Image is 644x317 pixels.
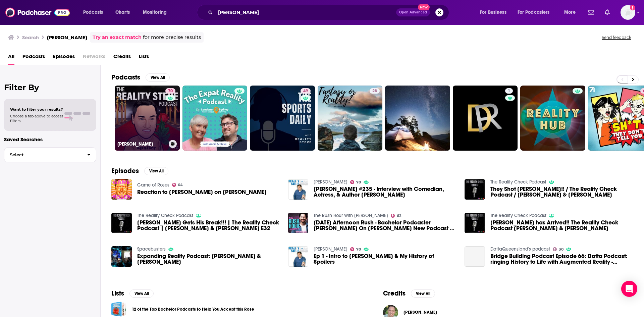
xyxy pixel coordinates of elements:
[314,213,388,218] a: The Rush Hour With Dave Neal
[465,179,485,200] img: They Shot Trump!! / The Reality Check Podcast / Jarrell & Steve Stylez
[215,7,396,18] input: Search podcasts, credits, & more...
[404,310,437,315] span: [PERSON_NAME]
[490,186,633,198] a: They Shot Trump!! / The Reality Check Podcast / Jarrell & Steve Stylez
[8,51,14,65] a: All
[490,253,633,265] a: Bridge Building Podcast Episode 66: Datta Podcast: ringing History to Life with Augmented Reality...
[111,179,132,200] img: Reaction to Colton Underwood on Reality Steve Podcast
[490,220,633,231] span: [PERSON_NAME] has Arrived!! The Reality Check Podcast [PERSON_NAME] & [PERSON_NAME]
[10,114,63,123] span: Choose a tab above to access filters.
[111,167,139,175] h2: Episodes
[178,183,183,187] span: 64
[137,220,280,231] a: Steve Styles Gets His Break!!! | The Reality Check Podcast | Jarrell & Steve Stylez E32
[621,5,635,20] button: Show profile menu
[559,7,584,18] button: open menu
[465,213,485,233] img: Benji Wolf has Arrived!! The Reality Check Podcast Jarrell & Steve Stylez
[314,253,457,265] span: Ep 1 - Intro to [PERSON_NAME] & My History of Spoilers
[621,5,635,20] span: Logged in as lexieflood
[111,289,124,298] h2: Lists
[111,73,170,82] a: PodcastsView All
[404,310,437,315] a: Reality Steve
[4,153,82,157] span: Select
[397,214,401,217] span: 62
[480,8,506,17] span: For Business
[350,247,361,251] a: 70
[5,6,70,19] img: Podchaser - Follow, Share and Rate Podcasts
[490,246,550,252] a: DattaQueensland's podcast
[144,167,168,175] button: View All
[356,248,361,251] span: 70
[138,7,175,18] button: open menu
[602,7,612,18] a: Show notifications dropdown
[490,186,633,198] span: They Shot [PERSON_NAME]!! / The Reality Check Podcast / [PERSON_NAME] & [PERSON_NAME]
[137,253,280,265] span: Expanding Reality Podcast: [PERSON_NAME] & [PERSON_NAME]
[47,34,87,41] h3: [PERSON_NAME]
[418,4,430,10] span: New
[4,136,96,143] p: Saved Searches
[621,281,637,297] div: Open Intercom Messenger
[137,182,169,188] a: Game of Roses
[370,88,380,94] a: 28
[621,5,635,20] img: User Profile
[137,189,267,195] span: Reaction to [PERSON_NAME] on [PERSON_NAME]
[53,51,75,65] span: Episodes
[383,289,406,298] h2: Credits
[117,141,166,147] h3: [PERSON_NAME]
[22,51,45,65] a: Podcasts
[115,8,130,17] span: Charts
[396,8,430,16] button: Open AdvancedNew
[113,51,131,65] a: Credits
[314,220,457,231] a: 1-6-25 Afternoon Rush - Bachelor Podcaster Reality Steve DUNKS On Laura Owens New Podcast & Golde...
[518,8,550,17] span: For Podcasters
[411,289,435,298] button: View All
[391,214,401,218] a: 62
[137,213,193,218] a: The Reality Check Podcast
[288,246,309,267] img: Ep 1 - Intro to Reality Steve & My History of Spoilers
[356,181,361,184] span: 70
[83,8,103,17] span: Podcasts
[399,11,427,14] span: Open Advanced
[350,180,361,184] a: 70
[383,289,435,298] a: CreditsView All
[453,86,518,151] a: 1
[111,73,140,82] h2: Podcasts
[505,88,513,94] a: 1
[139,51,149,65] a: Lists
[314,179,347,185] a: Reality Steve Podcast
[111,246,132,267] img: Expanding Reality Podcast: Brandon Thomas & Steve Falconer
[143,34,201,41] span: for more precise results
[93,34,142,41] a: Try an exact match
[475,7,515,18] button: open menu
[137,246,166,252] a: Spacebusters
[288,213,309,233] img: 1-6-25 Afternoon Rush - Bachelor Podcaster Reality Steve DUNKS On Laura Owens New Podcast & Golde...
[165,88,175,94] a: 70
[111,167,168,175] a: EpisodesView All
[10,107,63,112] span: Want to filter your results?
[465,246,485,267] a: Bridge Building Podcast Episode 66: Datta Podcast: ringing History to Life with Augmented Reality...
[4,147,96,162] button: Select
[203,5,455,20] div: Search podcasts, credits, & more...
[372,88,377,95] span: 28
[111,7,134,18] a: Charts
[115,86,180,151] a: 70[PERSON_NAME]
[513,7,559,18] button: open menu
[490,220,633,231] a: Benji Wolf has Arrived!! The Reality Check Podcast Jarrell & Steve Stylez
[288,179,309,200] img: Reality Steve Podcast #235 - Interview with Comedian, Actress, & Author Manon Mathews
[172,183,183,187] a: 64
[559,248,563,251] span: 30
[314,246,347,252] a: Reality Steve Podcast
[111,302,126,317] a: 12 of the Top Bachelor Podcasts to Help You Accept this Rose
[83,51,105,65] span: Networks
[314,186,457,198] a: Reality Steve Podcast #235 - Interview with Comedian, Actress, & Author Manon Mathews
[600,35,633,40] button: Send feedback
[168,88,173,95] span: 70
[490,179,546,185] a: The Reality Check Podcast
[4,83,96,92] h2: Filter By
